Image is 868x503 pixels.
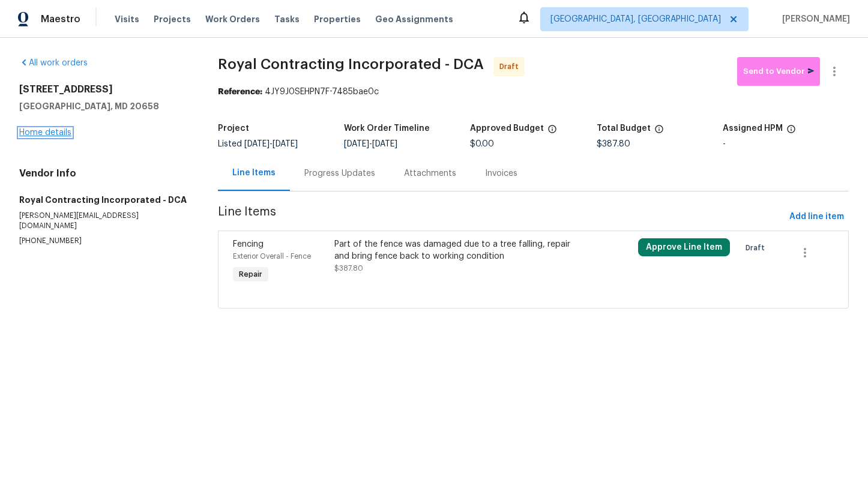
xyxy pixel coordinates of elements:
h5: Work Order Timeline [344,124,430,133]
span: Visits [115,13,139,25]
h2: [STREET_ADDRESS] [19,83,189,95]
div: Progress Updates [304,167,375,179]
span: Tasks [274,15,300,23]
span: Exterior Overall - Fence [233,253,311,260]
span: [PERSON_NAME] [777,13,850,25]
span: Geo Assignments [375,13,453,25]
h5: Project [218,124,249,133]
div: Attachments [404,167,456,179]
div: Part of the fence was damaged due to a tree falling, repair and bring fence back to working condi... [334,238,580,262]
h5: Approved Budget [470,124,544,133]
div: Line Items [232,167,276,179]
span: $0.00 [470,140,494,148]
span: The total cost of line items that have been approved by both Opendoor and the Trade Partner. This... [547,124,557,140]
h5: Assigned HPM [723,124,783,133]
span: Send to Vendor [743,65,814,79]
span: Fencing [233,240,264,248]
p: [PHONE_NUMBER] [19,236,189,246]
span: Repair [234,268,267,280]
h5: [GEOGRAPHIC_DATA], MD 20658 [19,100,189,112]
h5: Royal Contracting Incorporated - DCA [19,194,189,206]
span: Draft [746,242,770,254]
div: 4JY9J0SEHPN7F-7485bae0c [218,86,849,98]
span: - [244,140,298,148]
span: [GEOGRAPHIC_DATA], [GEOGRAPHIC_DATA] [550,13,721,25]
span: Royal Contracting Incorporated - DCA [218,57,484,71]
span: Projects [154,13,191,25]
p: [PERSON_NAME][EMAIL_ADDRESS][DOMAIN_NAME] [19,211,189,231]
span: Line Items [218,206,785,228]
h5: Total Budget [597,124,651,133]
span: Properties [314,13,361,25]
span: Add line item [789,209,844,224]
span: [DATE] [244,140,270,148]
span: $387.80 [597,140,630,148]
span: The total cost of line items that have been proposed by Opendoor. This sum includes line items th... [654,124,664,140]
div: Invoices [485,167,517,179]
a: All work orders [19,59,88,67]
b: Reference: [218,88,262,96]
span: $387.80 [334,265,363,272]
button: Send to Vendor [737,57,820,86]
span: - [344,140,397,148]
span: Work Orders [205,13,260,25]
button: Add line item [785,206,849,228]
span: Maestro [41,13,80,25]
a: Home details [19,128,71,137]
div: - [723,140,849,148]
span: Draft [499,61,523,73]
span: [DATE] [372,140,397,148]
h4: Vendor Info [19,167,189,179]
button: Approve Line Item [638,238,730,256]
span: The hpm assigned to this work order. [786,124,796,140]
span: [DATE] [273,140,298,148]
span: Listed [218,140,298,148]
span: [DATE] [344,140,369,148]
